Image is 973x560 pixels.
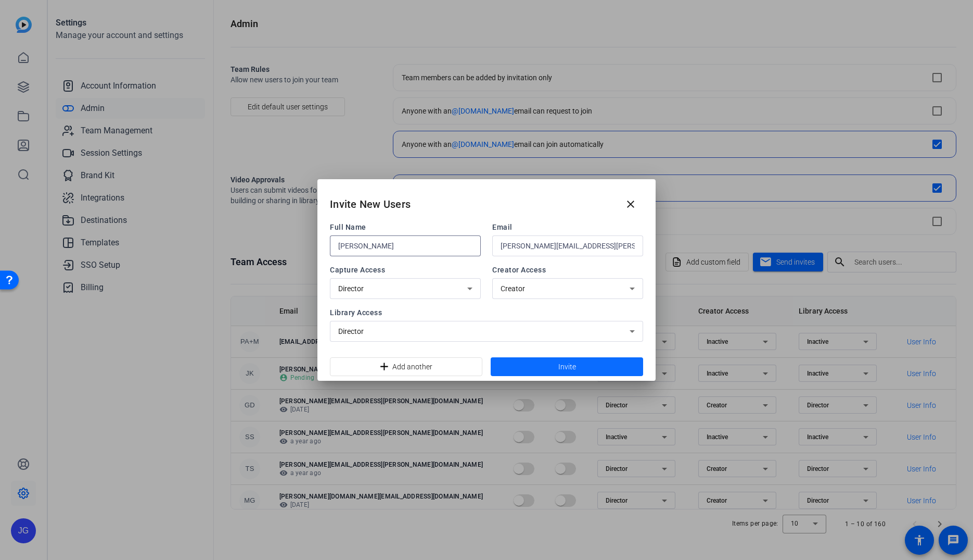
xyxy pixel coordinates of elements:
[330,196,411,213] h2: Invite New Users
[624,198,637,210] mat-icon: close
[558,362,576,372] span: Invite
[338,327,364,335] span: Director
[492,265,643,275] span: Creator Access
[338,240,472,252] input: Enter name...
[378,360,388,374] mat-icon: add
[330,265,481,275] span: Capture Access
[492,222,643,232] span: Email
[330,222,481,232] span: Full Name
[330,307,643,318] span: Library Access
[330,357,482,376] button: Add another
[338,284,364,293] span: Director
[491,357,643,376] button: Invite
[392,357,432,377] span: Add another
[501,284,525,293] span: Creator
[501,240,635,252] input: Enter email...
